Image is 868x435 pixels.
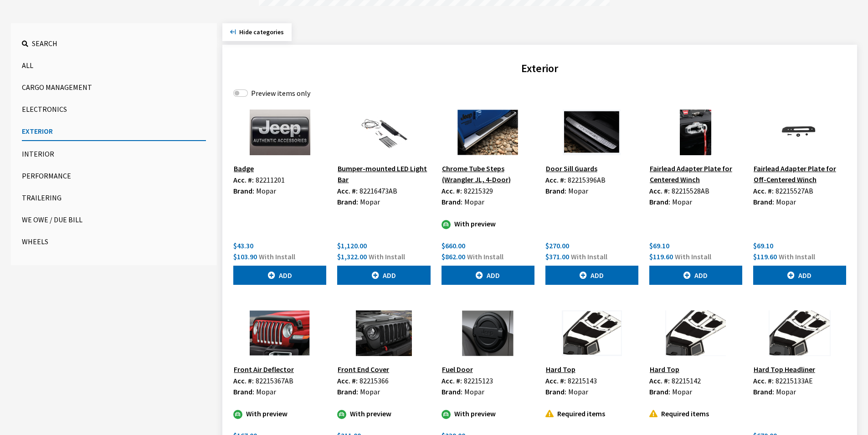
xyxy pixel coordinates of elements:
[467,252,503,261] span: With Install
[545,386,566,397] label: Brand:
[545,363,576,375] button: Hard Top
[753,266,846,285] button: Add
[442,110,534,155] img: Image for Chrome Tube Steps (Wrangler JL, 4-Door)
[545,110,638,155] img: Image for Door Sill Guards
[442,218,534,229] div: With preview
[22,167,206,185] button: Performance
[649,310,742,356] img: Image for Hard Top
[545,310,638,356] img: Image for Hard Top
[442,196,462,207] label: Brand:
[233,375,254,386] label: Acc. #:
[545,408,638,419] div: Required items
[256,387,276,396] span: Mopar
[239,28,284,36] span: Click to hide category section.
[776,197,796,206] span: Mopar
[233,266,326,285] button: Add
[22,100,206,118] button: Electronics
[753,196,774,207] label: Brand:
[442,386,462,397] label: Brand:
[753,185,774,196] label: Acc. #:
[672,387,692,396] span: Mopar
[545,241,569,250] span: $270.00
[233,162,254,174] button: Badge
[672,197,692,206] span: Mopar
[675,252,711,261] span: With Install
[649,196,670,207] label: Brand:
[649,185,670,196] label: Acc. #:
[337,386,358,397] label: Brand:
[337,252,367,261] span: $1,322.00
[776,376,813,385] span: 82215133AE
[222,23,292,41] button: Hide categories
[753,363,816,375] button: Hard Top Headliner
[337,266,430,285] button: Add
[464,387,484,396] span: Mopar
[233,310,326,356] img: Image for Front Air Deflector
[442,375,462,386] label: Acc. #:
[442,310,534,356] img: Image for Fuel Door
[776,186,813,195] span: 82215527AB
[337,185,358,196] label: Acc. #:
[568,387,588,396] span: Mopar
[649,162,742,185] button: Fairlead Adapter Plate for Centered Winch
[672,376,701,385] span: 82215142
[22,210,206,229] button: We Owe / Due Bill
[259,252,295,261] span: With Install
[337,375,358,386] label: Acc. #:
[649,110,742,155] img: Image for Fairlead Adapter Plate for Centered Winch
[233,174,254,185] label: Acc. #:
[337,110,430,155] img: Image for Bumper-mounted LED Light Bar
[776,387,796,396] span: Mopar
[337,162,430,185] button: Bumper-mounted LED Light Bar
[22,189,206,207] button: Trailering
[464,376,493,385] span: 82215123
[545,185,566,196] label: Brand:
[442,185,462,196] label: Acc. #:
[649,241,669,250] span: $69.10
[753,386,774,397] label: Brand:
[32,39,57,48] span: Search
[649,386,670,397] label: Brand:
[545,162,598,174] button: Door Sill Guards
[251,88,310,99] label: Preview items only
[442,408,534,419] div: With preview
[256,376,293,385] span: 82215367AB
[649,252,673,261] span: $119.60
[256,186,276,195] span: Mopar
[233,386,254,397] label: Brand:
[22,232,206,251] button: Wheels
[568,376,597,385] span: 82215143
[369,252,405,261] span: With Install
[568,175,606,184] span: 82215396AB
[753,252,777,261] span: $119.60
[779,252,815,261] span: With Install
[337,310,430,356] img: Image for Front End Cover
[233,110,326,155] img: Image for Badge
[442,266,534,285] button: Add
[360,197,380,206] span: Mopar
[649,375,670,386] label: Acc. #:
[753,162,846,185] button: Fairlead Adapter Plate for Off-Centered Winch
[360,376,389,385] span: 82215366
[22,78,206,96] button: Cargo Management
[22,122,206,141] button: Exterior
[360,387,380,396] span: Mopar
[360,186,397,195] span: 82216473AB
[568,186,588,195] span: Mopar
[545,174,566,185] label: Acc. #:
[233,241,253,250] span: $43.30
[233,408,326,419] div: With preview
[442,252,465,261] span: $862.00
[442,162,534,185] button: Chrome Tube Steps (Wrangler JL, 4-Door)
[545,252,569,261] span: $371.00
[22,56,206,74] button: All
[649,408,742,419] div: Required items
[672,186,709,195] span: 82215528AB
[337,196,358,207] label: Brand:
[753,310,846,356] img: Image for Hard Top Headliner
[545,375,566,386] label: Acc. #:
[649,266,742,285] button: Add
[337,363,390,375] button: Front End Cover
[233,185,254,196] label: Brand:
[233,60,846,77] h2: Exterior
